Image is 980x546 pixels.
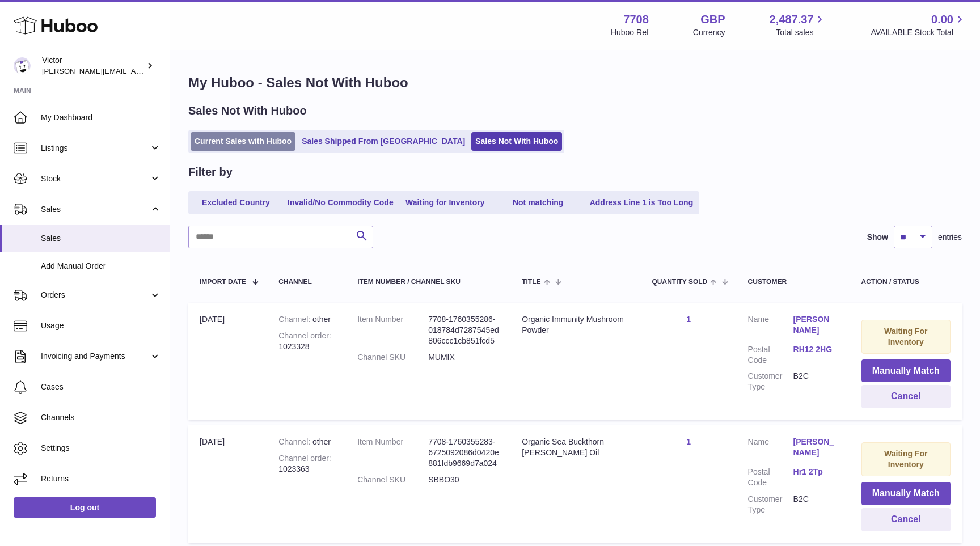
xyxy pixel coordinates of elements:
[748,467,793,488] dt: Postal Code
[861,359,951,383] button: Manually Match
[522,314,629,336] div: Organic Immunity Mushroom Powder
[793,437,839,458] a: [PERSON_NAME]
[42,66,227,75] span: [PERSON_NAME][EMAIL_ADDRESS][DOMAIN_NAME]
[188,74,962,92] h1: My Huboo - Sales Not With Huboo
[867,232,888,243] label: Show
[748,437,793,461] dt: Name
[41,443,161,454] span: Settings
[278,454,331,463] strong: Channel order
[793,344,839,355] a: RH12 2HG
[861,385,951,408] button: Cancel
[278,453,335,475] div: 1023363
[278,437,312,446] strong: Channel
[188,103,307,118] h2: Sales Not With Huboo
[357,352,428,363] dt: Channel SKU
[357,475,428,485] dt: Channel SKU
[861,508,951,531] button: Cancel
[931,12,953,27] span: 0.00
[748,314,793,338] dt: Name
[42,55,144,77] div: Victor
[278,331,331,340] strong: Channel order
[188,164,233,180] h2: Filter by
[278,331,335,352] div: 1023328
[41,204,149,215] span: Sales
[284,193,398,212] a: Invalid/No Commodity Code
[861,482,951,505] button: Manually Match
[884,327,927,346] strong: Waiting For Inventory
[522,437,629,458] div: Organic Sea Buckthorn [PERSON_NAME] Oil
[793,371,839,392] dd: B2C
[686,315,691,324] a: 1
[748,494,793,515] dt: Customer Type
[776,27,826,38] span: Total sales
[41,382,161,392] span: Cases
[298,132,469,151] a: Sales Shipped From [GEOGRAPHIC_DATA]
[41,233,161,244] span: Sales
[41,112,161,123] span: My Dashboard
[793,467,839,477] a: Hr1 2Tp
[428,475,499,485] dd: SBBO30
[748,371,793,392] dt: Customer Type
[493,193,584,212] a: Not matching
[700,12,725,27] strong: GBP
[41,412,161,423] span: Channels
[41,290,149,300] span: Orders
[793,494,839,515] dd: B2C
[41,143,149,154] span: Listings
[188,303,267,420] td: [DATE]
[41,173,149,184] span: Stock
[748,278,839,286] div: Customer
[14,57,31,74] img: victor@erbology.co
[191,193,281,212] a: Excluded Country
[871,27,966,38] span: AVAILABLE Stock Total
[471,132,562,151] a: Sales Not With Huboo
[357,314,428,346] dt: Item Number
[428,437,499,469] dd: 7708-1760355283-6725092086d0420e881fdb9669d7a024
[14,497,156,518] a: Log out
[623,12,649,27] strong: 7708
[793,314,839,336] a: [PERSON_NAME]
[861,278,951,286] div: Action / Status
[191,132,295,151] a: Current Sales with Huboo
[41,473,161,484] span: Returns
[770,12,814,27] span: 2,487.37
[871,12,966,38] a: 0.00 AVAILABLE Stock Total
[278,315,312,324] strong: Channel
[41,261,161,272] span: Add Manual Order
[686,437,691,446] a: 1
[357,278,499,286] div: Item Number / Channel SKU
[586,193,698,212] a: Address Line 1 is Too Long
[428,352,499,363] dd: MUMIX
[652,278,707,286] span: Quantity Sold
[188,425,267,542] td: [DATE]
[278,278,335,286] div: Channel
[278,437,335,447] div: other
[357,437,428,469] dt: Item Number
[200,278,246,286] span: Import date
[400,193,491,212] a: Waiting for Inventory
[884,449,927,469] strong: Waiting For Inventory
[278,314,335,325] div: other
[770,12,827,38] a: 2,487.37 Total sales
[611,27,649,38] div: Huboo Ref
[938,232,962,243] span: entries
[41,351,149,362] span: Invoicing and Payments
[41,320,161,331] span: Usage
[522,278,540,286] span: Title
[428,314,499,346] dd: 7708-1760355286-018784d7287545ed806ccc1cb851fcd5
[693,27,725,38] div: Currency
[748,344,793,366] dt: Postal Code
